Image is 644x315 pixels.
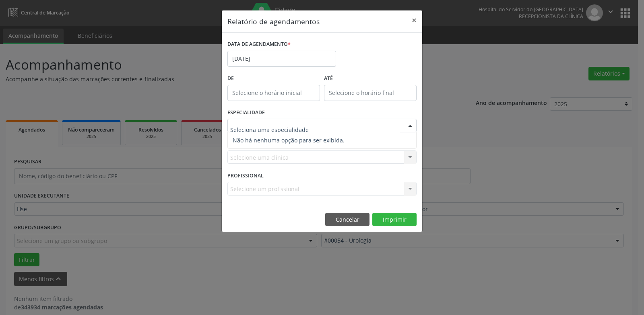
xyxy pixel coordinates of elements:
[324,85,417,101] input: Selecione o horário final
[227,51,336,67] input: Selecione uma data ou intervalo
[406,10,422,30] button: Close
[227,107,265,119] label: ESPECIALIDADE
[230,121,400,138] input: Seleciona uma especialidade
[372,213,417,226] button: Imprimir
[228,132,416,148] span: Não há nenhuma opção para ser exibida.
[324,72,417,85] label: ATÉ
[227,72,320,85] label: De
[227,38,291,51] label: DATA DE AGENDAMENTO
[227,169,264,182] label: PROFISSIONAL
[227,85,320,101] input: Selecione o horário inicial
[325,213,369,226] button: Cancelar
[227,16,320,27] h5: Relatório de agendamentos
